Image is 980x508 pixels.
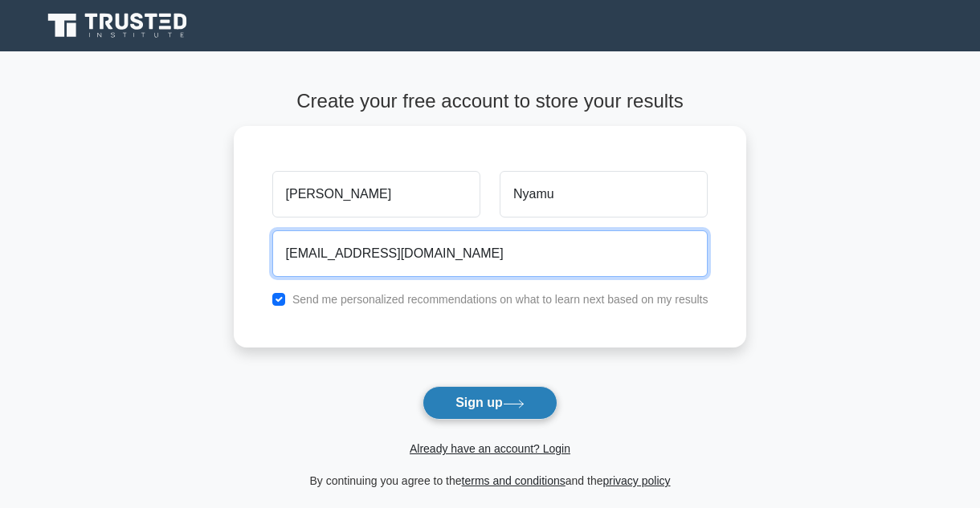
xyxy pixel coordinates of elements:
h4: Create your free account to store your results [234,90,747,113]
a: Already have an account? Login [410,442,570,455]
input: Last name [500,171,708,217]
input: First name [272,171,480,217]
a: terms and conditions [462,474,566,487]
input: Email [272,230,708,277]
a: privacy policy [603,474,671,487]
label: Send me personalized recommendations on what to learn next based on my results [292,293,708,306]
div: By continuing you agree to the and the [224,471,757,490]
button: Sign up [423,386,557,420]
